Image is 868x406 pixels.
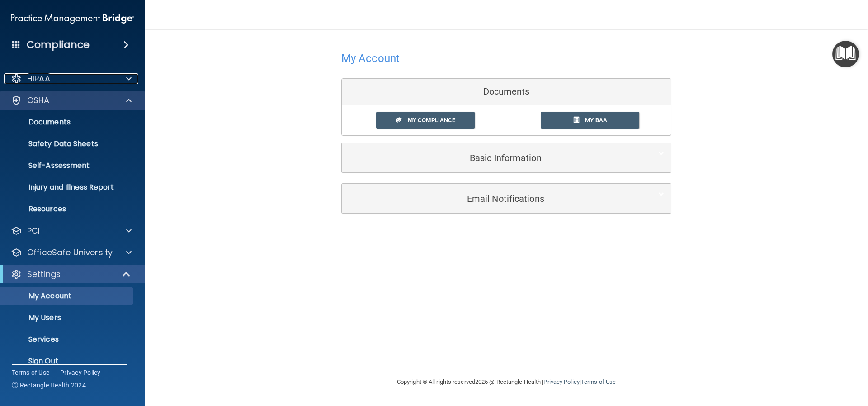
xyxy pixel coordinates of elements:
[11,269,131,280] a: Settings
[6,183,129,192] p: Injury and Illness Report
[6,161,129,170] p: Self-Assessment
[27,73,50,84] p: HIPAA
[11,95,132,106] a: OSHA
[341,53,400,64] h4: My Account
[6,139,129,148] p: Safety Data Sheets
[6,118,129,127] p: Documents
[6,291,129,301] p: My Account
[349,188,664,209] a: Email Notifications
[11,225,132,236] a: PCI
[6,335,129,344] p: Services
[408,117,455,124] span: My Compliance
[27,38,90,51] h4: Compliance
[585,117,607,124] span: My BAA
[581,378,616,385] a: Terms of Use
[6,313,129,322] p: My Users
[6,205,129,214] p: Resources
[349,153,637,163] h5: Basic Information
[832,41,859,67] button: Open Resource Center
[27,95,50,106] p: OSHA
[11,247,132,258] a: OfficeSafe University
[349,194,637,204] h5: Email Notifications
[27,247,113,258] p: OfficeSafe University
[341,368,671,396] div: Copyright © All rights reserved 2025 @ Rectangle Health | |
[543,378,579,385] a: Privacy Policy
[11,10,134,28] img: PMB logo
[12,381,86,390] span: Ⓒ Rectangle Health 2024
[27,225,40,236] p: PCI
[6,357,129,366] p: Sign Out
[11,73,132,84] a: HIPAA
[12,368,49,377] a: Terms of Use
[60,368,101,377] a: Privacy Policy
[349,148,664,168] a: Basic Information
[27,269,61,280] p: Settings
[342,79,671,105] div: Documents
